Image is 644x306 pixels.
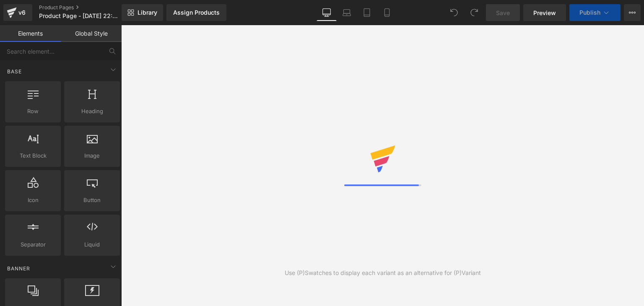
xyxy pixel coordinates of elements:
span: Library [138,9,157,16]
span: Publish [579,9,600,16]
span: Heading [67,107,117,116]
span: Row [8,107,58,116]
a: Mobile [377,4,397,21]
span: Save [496,8,510,17]
button: Undo [446,4,462,21]
a: Preview [523,4,566,21]
button: Publish [569,4,621,21]
span: Product Page - [DATE] 22:06:50 [39,13,119,19]
span: Text Block [8,151,58,160]
span: Button [67,196,117,205]
button: More [624,4,641,21]
div: Assign Products [173,9,220,16]
a: Product Pages [39,4,135,11]
a: New Library [122,4,163,21]
a: v6 [3,4,32,21]
span: Icon [8,196,58,205]
span: Image [67,151,117,160]
a: Laptop [337,4,357,21]
button: Redo [466,4,483,21]
div: Use (P)Swatches to display each variant as an alternative for (P)Variant [285,268,481,277]
span: Separator [8,240,58,249]
span: Banner [6,265,31,272]
div: v6 [17,7,27,18]
a: Global Style [61,25,122,42]
a: Desktop [317,4,337,21]
a: Tablet [357,4,377,21]
span: Base [6,67,23,75]
span: Preview [533,8,556,17]
span: Liquid [67,240,117,249]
